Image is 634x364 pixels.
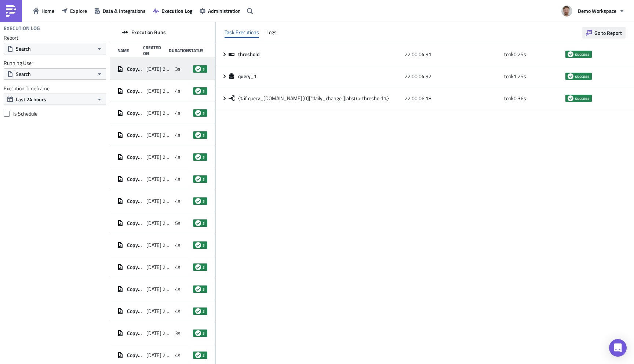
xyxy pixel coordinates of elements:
[203,286,205,292] span: success
[203,264,205,270] span: success
[146,66,172,72] span: [DATE] 22:00
[195,242,201,248] span: success
[16,95,46,103] span: Last 24 hours
[127,88,143,94] span: Copy of Alert: SQL to Slack
[4,85,106,92] label: Execution Timeframe
[91,5,149,17] a: Data & Integrations
[175,198,181,204] span: 4s
[189,48,204,53] div: Status
[4,94,106,105] button: Last 24 hours
[175,66,181,72] span: 3s
[575,51,590,57] span: success
[146,264,172,270] span: [DATE] 22:00
[175,220,181,226] span: 5s
[4,60,106,66] label: Running User
[146,132,172,138] span: [DATE] 22:00
[195,198,201,204] span: success
[70,7,87,15] span: Explore
[266,27,277,38] div: Logs
[568,95,573,101] span: success
[203,352,205,358] span: success
[175,154,181,160] span: 4s
[238,51,261,58] span: threshold
[195,132,201,138] span: success
[4,43,106,54] button: Search
[405,70,500,83] div: 22:00:04.92
[127,176,143,182] span: Copy of Alert: SQL to Slack
[575,73,590,79] span: success
[175,132,181,138] span: 4s
[195,286,201,292] span: success
[203,198,205,204] span: success
[175,110,181,116] span: 4s
[146,352,172,358] span: [DATE] 22:00
[504,92,562,105] div: took 0.36 s
[203,242,205,248] span: success
[568,73,573,79] span: success
[195,88,201,94] span: success
[196,5,244,17] button: Administration
[127,330,143,336] span: Copy of Alert: SQL to Slack
[127,286,143,292] span: Copy of Alert: SQL to Slack
[143,45,165,56] div: Created On
[175,308,181,314] span: 4s
[195,352,201,358] span: success
[58,5,91,17] button: Explore
[203,66,205,72] span: success
[594,29,622,37] span: Go to Report
[195,264,201,270] span: success
[238,73,258,80] span: query_1
[504,48,562,61] div: took 0.25 s
[16,45,31,52] span: Search
[29,5,58,17] button: Home
[195,110,201,116] span: success
[146,330,172,336] span: [DATE] 22:00
[103,7,146,15] span: Data & Integrations
[175,286,181,292] span: 4s
[127,132,143,138] span: Copy of Alert: SQL to Slack
[4,68,106,80] button: Search
[146,110,172,116] span: [DATE] 22:00
[225,27,259,38] div: Task Executions
[195,66,201,72] span: success
[175,88,181,94] span: 4s
[127,242,143,248] span: Copy of Alert: SQL to Slack
[203,176,205,182] span: success
[127,66,143,72] span: Copy of Alert: SQL to Slack
[149,5,196,17] button: Execution Log
[195,330,201,336] span: success
[146,308,172,314] span: [DATE] 22:00
[575,95,590,101] span: success
[405,92,500,105] div: 22:00:06.18
[5,5,17,17] img: PushMetrics
[146,220,172,226] span: [DATE] 22:00
[175,352,181,358] span: 4s
[127,352,143,358] span: Copy of Alert: SQL to Slack
[146,88,172,94] span: [DATE] 22:00
[203,88,205,94] span: success
[175,242,181,248] span: 4s
[169,48,185,53] div: Duration
[203,110,205,116] span: success
[504,70,562,83] div: took 1.25 s
[146,286,172,292] span: [DATE] 22:00
[16,70,31,78] span: Search
[203,132,205,138] span: success
[582,27,626,39] button: Go to Report
[238,95,389,102] span: {% if query_[DOMAIN_NAME][0]["daily_change"]|abs() > threshold %}
[146,176,172,182] span: [DATE] 22:00
[4,25,40,32] h4: Execution Log
[568,51,573,57] span: success
[41,7,54,15] span: Home
[117,48,139,53] div: Name
[405,48,500,61] div: 22:00:04.91
[127,308,143,314] span: Copy of Alert: SQL to Slack
[557,3,628,19] button: Demo Workspace
[161,7,192,15] span: Execution Log
[203,154,205,160] span: success
[146,198,172,204] span: [DATE] 22:00
[195,176,201,182] span: success
[127,198,143,204] span: Copy of Alert: SQL to Slack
